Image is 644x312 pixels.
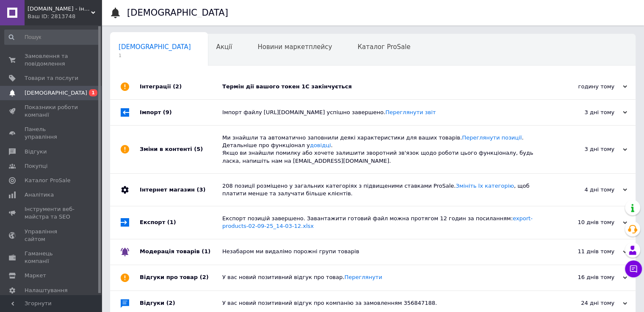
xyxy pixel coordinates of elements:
[119,52,191,59] span: 1
[194,146,203,152] span: (5)
[222,299,542,307] div: У вас новий позитивний відгук про компанію за замовленням 356847188.
[542,186,627,194] div: 4 дні тому
[25,177,70,184] span: Каталог ProSale
[222,109,542,116] div: Імпорт файлу [URL][DOMAIN_NAME] успішно завершено.
[25,104,78,119] span: Показники роботи компанії
[25,272,46,279] span: Маркет
[542,248,627,255] div: 11 днів тому
[542,274,627,281] div: 16 днів тому
[202,248,210,255] span: (1)
[357,43,410,51] span: Каталог ProSale
[140,174,222,206] div: Інтернет магазин
[140,206,222,238] div: Експорт
[257,43,332,51] span: Новини маркетплейсу
[25,191,54,199] span: Аналітика
[140,74,222,99] div: Інтеграції
[163,109,172,115] span: (9)
[542,109,627,116] div: 3 дні тому
[167,219,176,225] span: (1)
[140,100,222,125] div: Імпорт
[542,299,627,307] div: 24 дні тому
[222,83,542,90] div: Термін дії вашого токен 1C закінчується
[542,145,627,153] div: 3 дні тому
[140,265,222,290] div: Відгуки про товар
[25,228,78,243] span: Управління сайтом
[25,52,78,68] span: Замовлення та повідомлення
[28,5,91,13] span: Bhome.com.ua - інтернет магазин сантехніки, мийок, освітлення, комфорт і кращі ціни
[625,260,642,277] button: Чат з покупцем
[127,8,228,18] h1: [DEMOGRAPHIC_DATA]
[25,74,78,82] span: Товари та послуги
[216,43,232,51] span: Акції
[200,274,209,280] span: (2)
[25,205,78,221] span: Інструменти веб-майстра та SEO
[25,250,78,265] span: Гаманець компанії
[119,43,191,51] span: [DEMOGRAPHIC_DATA]
[166,300,175,306] span: (2)
[28,13,102,20] div: Ваш ID: 2813748
[25,287,68,294] span: Налаштування
[222,248,542,255] div: Незабаром ми видалімо порожні групи товарів
[542,219,627,226] div: 10 днів тому
[140,126,222,173] div: Зміни в контенті
[385,109,436,115] a: Переглянути звіт
[542,83,627,90] div: годину тому
[140,239,222,265] div: Модерація товарів
[344,274,382,280] a: Переглянути
[222,215,533,229] a: export-products-02-09-25_14-03-12.xlsx
[456,183,514,189] a: Змініть їх категорію
[462,134,522,141] a: Переглянути позиції
[222,274,542,281] div: У вас новий позитивний відгук про товар.
[222,215,542,230] div: Експорт позицій завершено. Завантажити готовий файл можна протягом 12 годин за посиланням:
[310,142,331,148] a: довідці
[173,83,182,90] span: (2)
[89,89,97,96] span: 1
[222,134,542,165] div: Ми знайшли та автоматично заповнили деякі характеристики для ваших товарів. . Детальніше про функ...
[222,182,542,197] div: 208 позиції розміщено у загальних категоріях з підвищеними ставками ProSale. , щоб платити менше ...
[25,148,47,156] span: Відгуки
[25,126,78,141] span: Панель управління
[4,30,100,45] input: Пошук
[25,162,47,170] span: Покупці
[196,186,205,193] span: (3)
[25,89,87,97] span: [DEMOGRAPHIC_DATA]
